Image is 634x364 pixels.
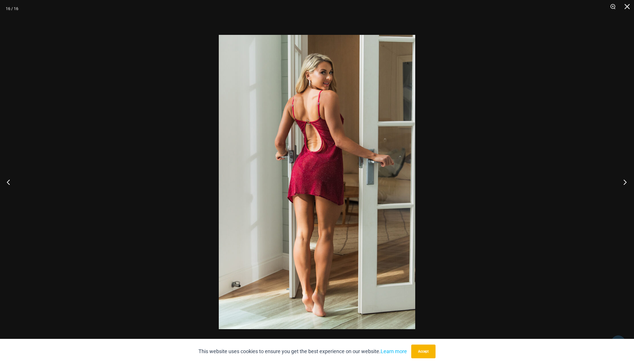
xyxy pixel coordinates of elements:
p: This website uses cookies to ensure you get the best experience on our website. [198,347,407,356]
a: Learn more [381,348,407,354]
button: Accept [411,345,436,358]
div: 16 / 16 [6,4,18,13]
button: Next [613,168,634,196]
img: Guilty Pleasures Red 1260 Slip 02 [219,35,415,329]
